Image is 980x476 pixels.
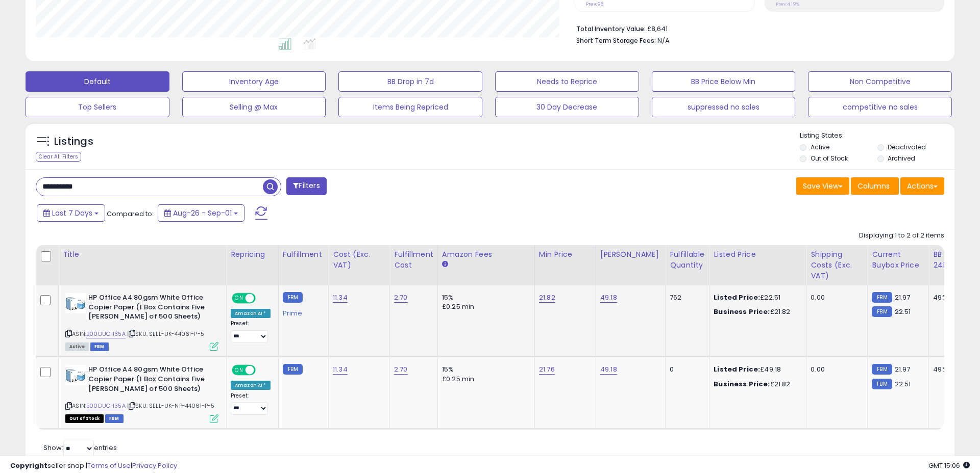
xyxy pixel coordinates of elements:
[10,461,177,471] div: seller snap | |
[65,365,218,421] div: ASIN:
[670,365,701,374] div: 0
[576,36,656,45] b: Short Term Storage Fees:
[88,365,212,396] b: HP Office A4 80gsm White Office Copier Paper (1 Box Contains Five [PERSON_NAME] of 500 Sheets)
[539,293,555,303] a: 21.82
[394,364,408,375] a: 2.70
[895,364,911,374] span: 21.97
[895,307,911,316] span: 22.51
[90,342,109,351] span: FBM
[338,71,482,92] button: BB Drop in 7d
[132,461,177,470] a: Privacy Policy
[173,208,232,218] span: Aug-26 - Sep-01
[800,131,954,141] p: Listing States:
[52,208,92,218] span: Last 7 Days
[283,305,321,318] div: Prime
[776,1,799,7] small: Prev: 4.19%
[586,1,603,7] small: Prev: 98
[231,320,271,343] div: Preset:
[107,209,154,219] span: Compared to:
[714,379,770,389] b: Business Price:
[442,365,527,374] div: 15%
[65,293,218,350] div: ASIN:
[714,249,802,260] div: Listed Price
[872,364,892,375] small: FBM
[576,22,937,34] li: £8,641
[872,306,892,317] small: FBM
[933,249,970,271] div: BB Share 24h.
[714,364,760,374] b: Listed Price:
[670,293,701,302] div: 762
[283,249,324,260] div: Fulfillment
[26,97,169,117] button: Top Sellers
[539,249,592,260] div: Min Price
[333,249,385,271] div: Cost (Exc. VAT)
[933,365,967,374] div: 49%
[65,293,86,313] img: 41jLftXx+8L._SL40_.jpg
[670,249,705,271] div: Fulfillable Quantity
[26,71,169,92] button: Default
[86,402,126,410] a: B00DUCH35A
[286,177,326,195] button: Filters
[900,177,944,195] button: Actions
[811,249,863,281] div: Shipping Costs (Exc. VAT)
[714,307,770,316] b: Business Price:
[808,97,952,117] button: competitive no sales
[657,36,670,45] span: N/A
[86,330,126,338] a: B00DUCH35A
[338,97,482,117] button: Items Being Repriced
[811,293,860,302] div: 0.00
[872,292,892,303] small: FBM
[10,461,47,470] strong: Copyright
[182,71,326,92] button: Inventory Age
[127,330,204,338] span: | SKU: SELL-UK-44061-P-5
[600,293,617,303] a: 49.18
[888,154,915,163] label: Archived
[231,381,271,390] div: Amazon AI *
[859,231,944,241] div: Displaying 1 to 2 of 2 items
[442,302,527,311] div: £0.25 min
[652,71,796,92] button: BB Price Below Min
[714,365,798,374] div: £49.18
[233,366,246,375] span: ON
[539,364,555,375] a: 21.76
[182,97,326,117] button: Selling @ Max
[872,379,892,389] small: FBM
[851,177,899,195] button: Columns
[105,414,124,423] span: FBM
[283,364,303,375] small: FBM
[811,154,848,163] label: Out of Stock
[600,249,661,260] div: [PERSON_NAME]
[895,379,911,389] span: 22.51
[714,293,798,302] div: £22.51
[811,365,860,374] div: 0.00
[37,204,105,222] button: Last 7 Days
[65,342,89,351] span: All listings currently available for purchase on Amazon
[394,293,408,303] a: 2.70
[495,71,639,92] button: Needs to Reprice
[283,292,303,303] small: FBM
[714,307,798,316] div: £21.82
[231,392,271,415] div: Preset:
[933,293,967,302] div: 49%
[87,461,131,470] a: Terms of Use
[808,71,952,92] button: Non Competitive
[231,309,271,318] div: Amazon AI *
[65,414,104,423] span: All listings that are currently out of stock and unavailable for purchase on Amazon
[600,364,617,375] a: 49.18
[442,249,530,260] div: Amazon Fees
[63,249,222,260] div: Title
[88,293,212,324] b: HP Office A4 80gsm White Office Copier Paper (1 Box Contains Five [PERSON_NAME] of 500 Sheets)
[36,152,81,162] div: Clear All Filters
[495,97,639,117] button: 30 Day Decrease
[576,24,646,33] b: Total Inventory Value:
[811,143,829,151] label: Active
[714,380,798,389] div: £21.82
[43,443,117,453] span: Show: entries
[54,135,93,149] h5: Listings
[872,249,924,271] div: Current Buybox Price
[254,366,271,375] span: OFF
[714,293,760,302] b: Listed Price:
[333,364,348,375] a: 11.34
[254,294,271,303] span: OFF
[233,294,246,303] span: ON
